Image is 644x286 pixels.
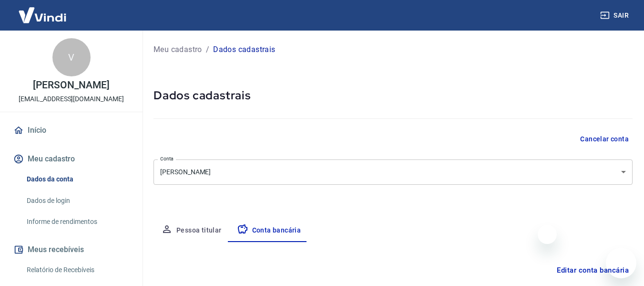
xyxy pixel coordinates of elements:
[23,191,131,211] a: Dados de login
[553,261,633,279] button: Editar conta bancária
[206,44,209,55] p: /
[11,239,131,260] button: Meus recebíveis
[153,88,633,103] h5: Dados cadastrais
[153,219,229,242] button: Pessoa titular
[538,225,557,244] iframe: Fechar mensagem
[153,44,202,55] a: Meu cadastro
[23,212,131,232] a: Informe de rendimentos
[11,0,73,30] img: Vindi
[576,130,633,148] button: Cancelar conta
[11,148,131,169] button: Meu cadastro
[606,248,636,278] iframe: Botão para abrir a janela de mensagens
[11,120,131,141] a: Início
[229,219,309,242] button: Conta bancária
[153,159,633,185] div: [PERSON_NAME]
[213,44,275,55] p: Dados cadastrais
[52,38,91,76] div: V
[23,169,131,189] a: Dados da conta
[598,7,633,24] button: Sair
[160,155,174,162] label: Conta
[23,260,131,280] a: Relatório de Recebíveis
[19,94,124,104] p: [EMAIL_ADDRESS][DOMAIN_NAME]
[33,80,109,90] p: [PERSON_NAME]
